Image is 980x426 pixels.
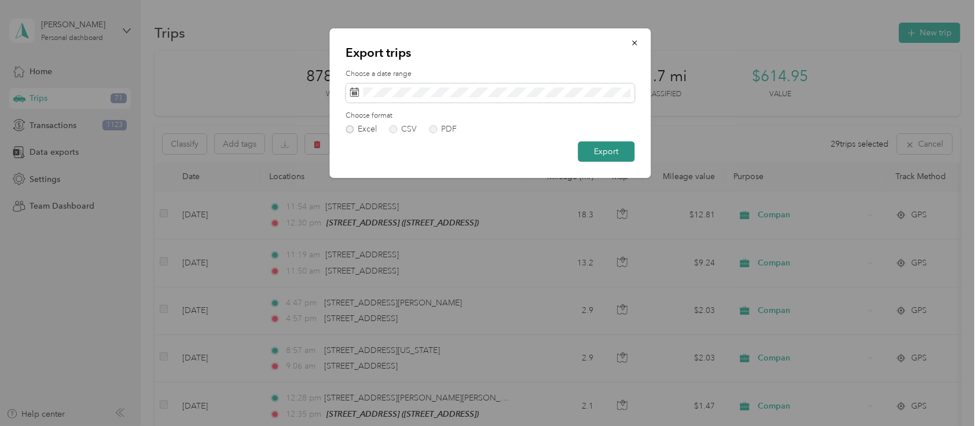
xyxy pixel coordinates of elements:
div: Excel [358,125,377,133]
label: Choose format [346,111,634,121]
iframe: Everlance-gr Chat Button Frame [915,361,980,426]
label: Choose a date range [346,69,634,79]
div: CSV [401,125,417,133]
div: PDF [441,125,457,133]
p: Export trips [346,45,634,61]
button: Export [578,141,634,162]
